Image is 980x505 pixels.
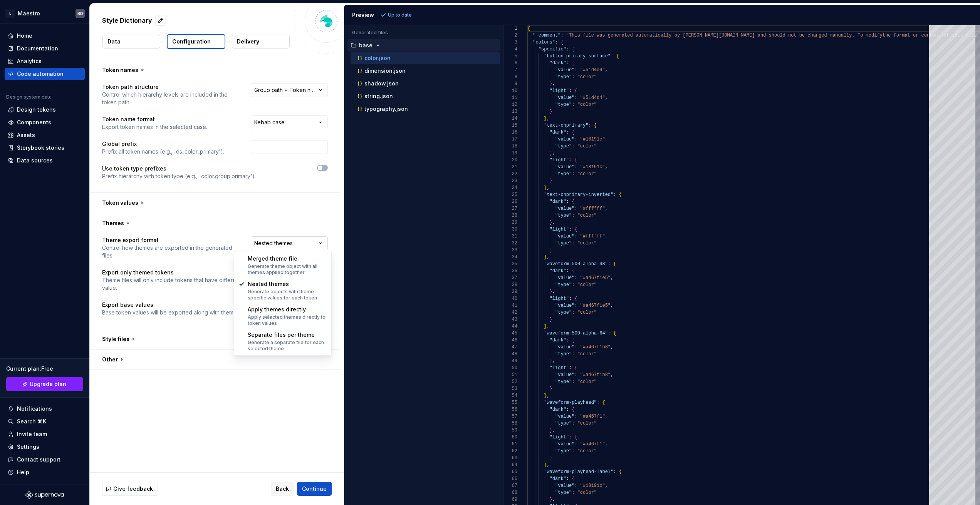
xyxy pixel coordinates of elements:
[248,314,327,326] div: Apply selected themes directly to token values
[248,255,297,262] span: Merged theme file
[248,263,327,276] div: Generate theme object with all themes applied together
[248,281,289,287] span: Nested themes
[248,289,327,301] div: Generate objects with theme-specific values for each token
[248,339,327,352] div: Generate a separate file for each selected theme
[248,331,315,338] span: Separate files per theme
[248,306,306,313] span: Apply themes directly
